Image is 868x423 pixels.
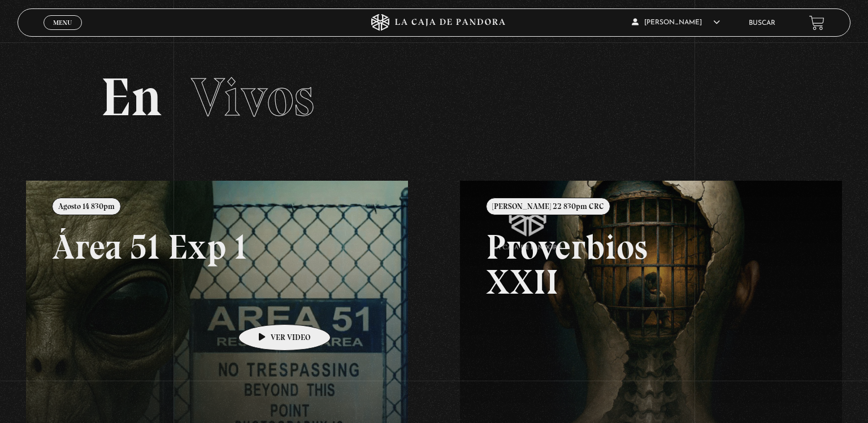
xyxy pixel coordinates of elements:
[749,20,775,27] a: Buscar
[632,19,720,26] span: [PERSON_NAME]
[53,19,72,26] span: Menu
[809,15,824,30] a: View your shopping cart
[50,29,76,37] span: Cerrar
[191,65,314,129] span: Vivos
[101,71,767,124] h2: En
